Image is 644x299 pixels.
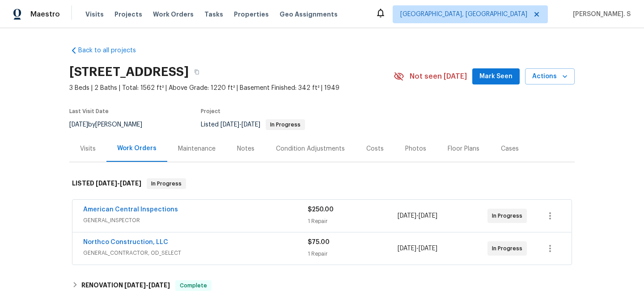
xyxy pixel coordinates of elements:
[178,144,216,153] div: Maintenance
[204,11,223,17] span: Tasks
[81,280,170,291] h6: RENOVATION
[241,122,260,128] span: [DATE]
[410,72,467,81] span: Not seen [DATE]
[308,217,398,226] div: 1 Repair
[114,10,142,19] span: Projects
[153,10,194,19] span: Work Orders
[189,64,205,80] button: Copy Address
[280,10,338,19] span: Geo Assignments
[69,275,575,296] div: RENOVATION [DATE]-[DATE]Complete
[398,244,437,253] span: -
[83,248,308,257] span: GENERAL_CONTRACTOR, OD_SELECT
[69,122,88,128] span: [DATE]
[69,169,575,198] div: LISTED [DATE]-[DATE]In Progress
[124,282,170,288] span: -
[148,179,185,188] span: In Progress
[276,144,345,153] div: Condition Adjustments
[398,245,416,252] span: [DATE]
[80,144,96,153] div: Visits
[398,213,416,219] span: [DATE]
[69,109,109,114] span: Last Visit Date
[201,109,220,114] span: Project
[479,71,513,82] span: Mark Seen
[96,180,141,186] span: -
[220,122,260,128] span: -
[148,282,170,288] span: [DATE]
[83,239,168,245] a: Northco Construction, LLC
[30,10,60,19] span: Maestro
[69,67,189,76] h2: [STREET_ADDRESS]
[448,144,479,153] div: Floor Plans
[124,282,146,288] span: [DATE]
[237,144,254,153] div: Notes
[69,119,153,130] div: by [PERSON_NAME]
[525,68,575,85] button: Actions
[176,281,211,290] span: Complete
[69,84,394,93] span: 3 Beds | 2 Baths | Total: 1562 ft² | Above Grade: 1220 ft² | Basement Finished: 342 ft² | 1949
[117,144,157,153] div: Work Orders
[400,10,527,19] span: [GEOGRAPHIC_DATA], [GEOGRAPHIC_DATA]
[308,249,398,258] div: 1 Repair
[96,180,117,186] span: [DATE]
[120,180,141,186] span: [DATE]
[220,122,239,128] span: [DATE]
[366,144,384,153] div: Costs
[83,206,178,213] a: American Central Inspections
[419,245,437,252] span: [DATE]
[308,239,330,245] span: $75.00
[492,244,526,253] span: In Progress
[85,10,104,19] span: Visits
[267,122,304,127] span: In Progress
[201,122,305,128] span: Listed
[234,10,269,19] span: Properties
[532,71,568,82] span: Actions
[72,178,141,189] h6: LISTED
[308,206,334,213] span: $250.00
[83,216,308,225] span: GENERAL_INSPECTOR
[398,211,437,220] span: -
[419,213,437,219] span: [DATE]
[569,10,631,19] span: [PERSON_NAME]. S
[472,68,520,85] button: Mark Seen
[501,144,519,153] div: Cases
[69,46,155,55] a: Back to all projects
[492,211,526,220] span: In Progress
[405,144,426,153] div: Photos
